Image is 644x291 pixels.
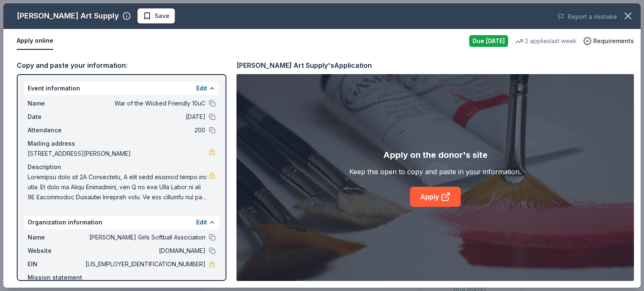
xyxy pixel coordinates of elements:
[28,273,216,283] div: Mission statement
[410,187,461,207] a: Apply
[84,125,205,135] span: 200
[583,36,634,46] button: Requirements
[138,8,175,23] button: Save
[24,216,219,229] div: Organization information
[28,125,84,135] span: Attendance
[515,36,576,46] div: 2 applies last week
[17,9,119,23] div: [PERSON_NAME] Art Supply
[28,246,84,256] span: Website
[196,83,207,93] button: Edit
[28,232,84,242] span: Name
[236,60,372,71] div: [PERSON_NAME] Art Supply's Application
[28,139,216,149] div: Mailing address
[84,232,205,242] span: [PERSON_NAME] Girls Softball Association
[349,167,521,177] div: Keep this open to copy and paste in your information.
[17,60,226,71] div: Copy and paste your information:
[84,98,205,108] span: War of the Wicked Friendly 10uC
[155,11,169,21] span: Save
[196,217,207,227] button: Edit
[84,112,205,122] span: [DATE]
[28,112,84,122] span: Date
[84,259,205,269] span: [US_EMPLOYER_IDENTIFICATION_NUMBER]
[24,82,219,95] div: Event information
[558,12,617,22] button: Report a mistake
[28,259,84,269] span: EIN
[28,162,216,172] div: Description
[28,149,209,159] span: [STREET_ADDRESS][PERSON_NAME]
[469,35,508,47] div: Due [DATE]
[383,148,488,162] div: Apply on the donor's site
[593,36,634,46] span: Requirements
[17,32,53,50] button: Apply online
[28,98,84,108] span: Name
[28,172,209,202] span: Loremipsu dolo sit 2A Consectetu, A elit sedd eiusmod tempo inc utla. Et dolo ma Aliqu Enimadmini...
[84,246,205,256] span: [DOMAIN_NAME]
